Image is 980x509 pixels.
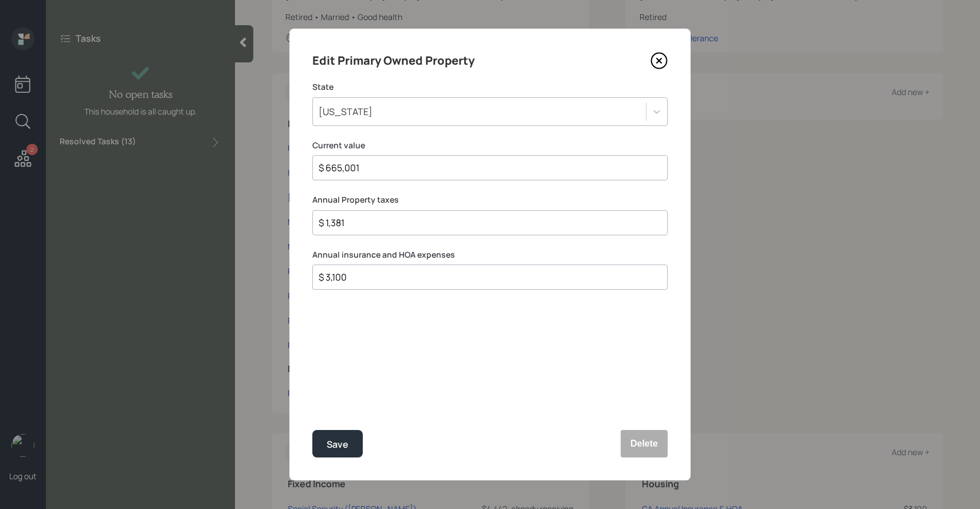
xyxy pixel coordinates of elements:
[327,437,348,452] div: Save
[312,81,668,93] label: State
[621,430,668,457] button: Delete
[312,430,363,457] button: Save
[312,194,668,206] label: Annual Property taxes
[319,105,373,118] div: [US_STATE]
[312,249,668,261] label: Annual insurance and HOA expenses
[312,140,668,151] label: Current value
[312,52,475,70] h4: Edit Primary Owned Property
